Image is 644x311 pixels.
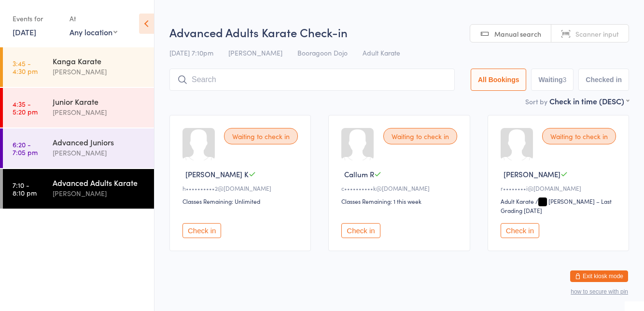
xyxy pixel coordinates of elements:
[542,128,616,144] div: Waiting to check in
[169,48,213,57] span: [DATE] 7:10pm
[182,197,301,205] div: Classes Remaining: Unlimited
[185,169,249,179] span: [PERSON_NAME] K
[70,11,117,27] div: At
[169,69,455,91] input: Search
[563,76,567,84] div: 3
[224,128,298,144] div: Waiting to check in
[228,48,282,57] span: [PERSON_NAME]
[53,177,146,188] div: Advanced Adults Karate
[70,27,117,37] div: Any location
[3,47,154,87] a: 3:45 -4:30 pmKanga Karate[PERSON_NAME]
[53,56,146,66] div: Kanga Karate
[570,270,628,282] button: Exit kiosk mode
[341,223,380,238] button: Check in
[53,137,146,147] div: Advanced Juniors
[3,169,154,209] a: 7:10 -8:10 pmAdvanced Adults Karate[PERSON_NAME]
[578,69,629,91] button: Checked in
[525,97,547,106] label: Sort by
[13,100,38,115] time: 4:35 - 5:20 pm
[341,184,460,192] div: c••••••••••k@[DOMAIN_NAME]
[13,59,38,75] time: 3:45 - 4:30 pm
[297,48,348,57] span: Booragoon Dojo
[53,188,146,199] div: [PERSON_NAME]
[3,88,154,127] a: 4:35 -5:20 pmJunior Karate[PERSON_NAME]
[53,96,146,107] div: Junior Karate
[571,288,628,295] button: how to secure with pin
[501,197,612,214] span: / [PERSON_NAME] – Last Grading [DATE]
[182,184,301,192] div: h••••••••••2@[DOMAIN_NAME]
[53,66,146,77] div: [PERSON_NAME]
[501,197,534,205] div: Adult Karate
[531,69,574,91] button: Waiting3
[13,141,38,156] time: 6:20 - 7:05 pm
[341,197,460,205] div: Classes Remaining: 1 this week
[53,107,146,118] div: [PERSON_NAME]
[501,223,539,238] button: Check in
[501,184,619,192] div: r••••••••i@[DOMAIN_NAME]
[169,24,629,40] h2: Advanced Adults Karate Check-in
[13,181,37,197] time: 7:10 - 8:10 pm
[53,147,146,158] div: [PERSON_NAME]
[363,48,400,57] span: Adult Karate
[494,29,541,39] span: Manual search
[383,128,457,144] div: Waiting to check in
[13,11,60,27] div: Events for
[471,69,527,91] button: All Bookings
[182,223,221,238] button: Check in
[575,29,619,39] span: Scanner input
[549,96,629,106] div: Check in time (DESC)
[3,128,154,168] a: 6:20 -7:05 pmAdvanced Juniors[PERSON_NAME]
[344,169,374,179] span: Callum R
[13,27,36,37] a: [DATE]
[504,169,560,179] span: [PERSON_NAME]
